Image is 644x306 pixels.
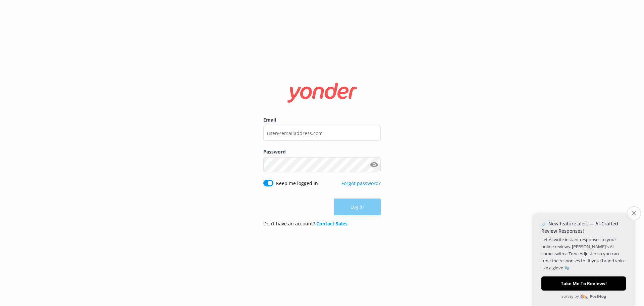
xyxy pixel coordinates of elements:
label: Password [263,148,381,156]
input: user@emailaddress.com [263,126,381,141]
a: Contact Sales [316,220,347,227]
a: Forgot password? [341,180,381,186]
button: Show password [367,158,381,172]
label: Keep me logged in [276,180,318,187]
p: Don’t have an account? [263,220,347,227]
label: Email [263,116,381,124]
